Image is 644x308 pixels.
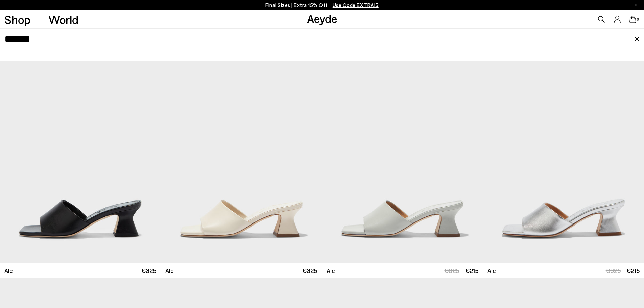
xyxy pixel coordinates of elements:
[322,61,483,263] img: Ale Leather Mules
[465,267,478,274] span: €215
[161,61,321,263] img: Ale Leather Mules
[483,263,644,278] a: Ale €325 €215
[636,18,640,21] span: 0
[302,266,317,275] span: €325
[327,266,335,275] span: Ale
[626,267,640,274] span: €215
[165,266,174,275] span: Ale
[48,14,78,25] a: World
[629,16,636,23] a: 0
[161,263,321,278] a: Ale €325
[141,266,156,275] span: €325
[483,61,644,263] img: Ale Leather Mules
[487,266,496,275] span: Ale
[4,266,13,275] span: Ale
[333,2,379,8] span: Navigate to /collections/ss25-final-sizes
[634,37,640,41] img: close.svg
[307,11,337,25] a: Aeyde
[444,267,459,274] span: €325
[265,1,379,9] p: Final Sizes | Extra 15% Off
[606,267,621,274] span: €325
[4,14,30,25] a: Shop
[322,263,483,278] a: Ale €325 €215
